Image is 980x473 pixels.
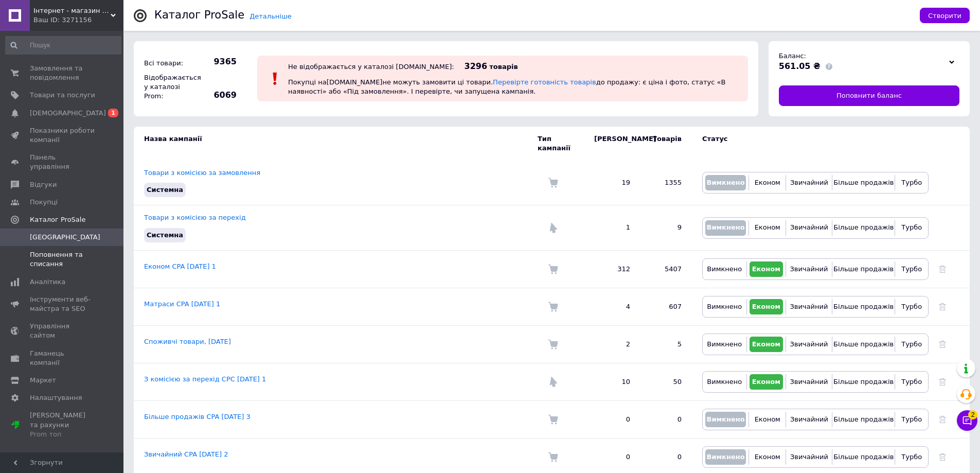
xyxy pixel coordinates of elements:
td: Тип кампанії [538,127,584,161]
a: Перевірте готовність товарів [493,78,596,86]
button: Звичайний [789,337,829,352]
span: Економ [755,179,780,186]
span: Вимкнено [707,378,742,386]
button: Більше продажів [835,299,892,314]
td: 19 [584,161,640,205]
button: Більше продажів [835,449,892,465]
span: Товари та послуги [30,91,95,100]
button: Турбо [898,337,925,352]
span: Звичайний [790,378,828,386]
span: Більше продажів [833,179,894,186]
span: Більше продажів [833,415,894,423]
span: Більше продажів [833,378,894,386]
button: Більше продажів [835,261,892,277]
button: Вимкнено [705,374,744,390]
button: Вимкнено [705,449,746,465]
span: Вимкнено [706,415,744,423]
img: Комісія за замовлення [548,178,558,188]
a: Товари з комісією за замовлення [144,169,260,177]
span: 3296 [465,61,488,71]
img: Комісія за замовлення [548,452,558,462]
a: Більше продажів CPA [DATE] 3 [144,413,251,421]
span: [DEMOGRAPHIC_DATA] [30,109,106,118]
img: Комісія за замовлення [548,302,558,312]
button: Вимкнено [705,412,746,427]
span: Гаманець компанії [30,349,95,367]
a: Поповнити баланс [779,85,959,106]
span: Покупці [30,198,58,207]
span: 6069 [201,90,237,101]
span: Турбо [901,415,922,423]
button: Економ [750,299,783,314]
button: Чат з покупцем2 [957,410,977,431]
span: Показники роботи компанії [30,126,95,145]
div: Відображається у каталозі Prom: [141,71,198,104]
td: 0 [584,400,640,438]
button: Турбо [898,299,925,314]
button: Економ [752,412,783,427]
td: 0 [640,400,692,438]
span: Турбо [901,453,922,461]
td: 312 [584,250,640,288]
td: Статус [692,127,929,161]
span: 1 [108,109,118,117]
img: Комісія за замовлення [548,414,558,425]
button: Турбо [898,261,925,277]
span: Відгуки [30,180,57,189]
a: Видалити [939,415,946,423]
div: Всі товари: [141,56,198,71]
img: Комісія за перехід [548,377,558,387]
span: Поповнити баланс [836,91,902,100]
a: Видалити [939,453,946,461]
button: Турбо [898,220,925,236]
td: 10 [584,363,640,400]
button: Більше продажів [835,374,892,390]
td: 2 [584,325,640,363]
td: 607 [640,288,692,325]
span: Більше продажів [833,265,894,273]
span: Управління сайтом [30,322,95,340]
button: Економ [752,449,783,465]
button: Вимкнено [705,261,744,277]
span: Вимкнено [706,223,744,231]
td: 1355 [640,161,692,205]
a: Видалити [939,378,946,386]
span: Інтернет - магазин A&B Tech [33,6,111,15]
button: Звичайний [789,299,829,314]
span: Турбо [901,378,922,386]
span: Більше продажів [833,303,894,310]
button: Вимкнено [705,220,746,236]
a: Товари з комісією за перехід [144,214,246,221]
span: 9365 [201,56,237,67]
button: Економ [750,337,783,352]
button: Більше продажів [835,337,892,352]
a: Видалити [939,340,946,348]
button: Створити [920,8,970,23]
button: Економ [752,220,783,236]
button: Турбо [898,175,925,190]
span: Вимкнено [707,340,742,348]
a: Економ CPA [DATE] 1 [144,262,216,270]
span: Звичайний [790,265,828,273]
td: 5 [640,325,692,363]
span: Вимкнено [707,303,742,310]
div: Не відображається у каталозі [DOMAIN_NAME]: [288,63,454,71]
button: Звичайний [789,261,829,277]
span: Турбо [901,303,922,310]
a: Звичайний CPA [DATE] 2 [144,450,228,458]
td: Назва кампанії [134,127,538,161]
span: [PERSON_NAME] та рахунки [30,411,95,439]
span: Вимкнено [706,179,744,186]
button: Економ [750,374,783,390]
span: Звичайний [790,179,828,186]
a: Споживчі товари, [DATE] [144,338,231,345]
img: Комісія за перехід [548,223,558,233]
input: Пошук [5,36,121,55]
span: Аналітика [30,277,65,287]
button: Звичайний [789,412,829,427]
span: Системна [147,231,183,239]
span: Економ [755,453,780,461]
span: Більше продажів [833,340,894,348]
td: 50 [640,363,692,400]
a: Видалити [939,303,946,310]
